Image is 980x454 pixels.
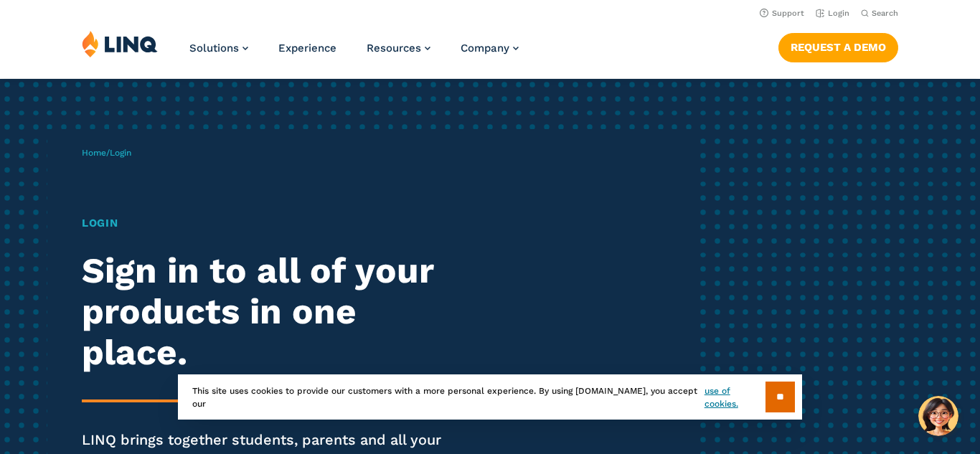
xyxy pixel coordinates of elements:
a: use of cookies. [705,384,765,410]
div: This site uses cookies to provide our customers with a more personal experience. By using [DOMAIN... [178,374,802,420]
a: Login [816,9,849,18]
h1: Login [82,215,459,232]
a: Request a Demo [778,33,898,62]
a: Resources [367,42,430,55]
button: Hello, have a question? Let’s chat. [918,396,958,436]
span: Resources [367,42,421,55]
nav: Primary Navigation [189,30,519,77]
span: / [82,148,131,158]
a: Experience [278,42,336,55]
a: Solutions [189,42,248,55]
a: Home [82,148,106,158]
a: Company [461,42,519,55]
a: Support [760,9,804,18]
h2: Sign in to all of your products in one place. [82,250,459,372]
span: Company [461,42,509,55]
span: Solutions [189,42,239,55]
span: Search [872,9,898,18]
span: Login [110,148,131,158]
img: LINQ | K‑12 Software [82,30,158,57]
button: Open Search Bar [861,8,898,19]
nav: Button Navigation [778,30,898,62]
